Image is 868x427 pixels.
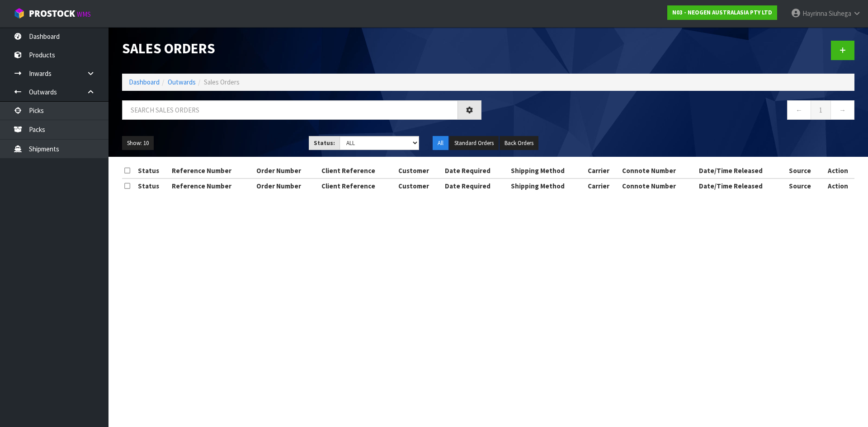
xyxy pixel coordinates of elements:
[667,5,777,20] a: N03 - NEOGEN AUSTRALASIA PTY LTD
[77,10,91,19] small: WMS
[509,178,585,193] th: Shipping Method
[620,164,697,178] th: Connote Number
[14,8,25,19] img: cube-alt.png
[319,178,396,193] th: Client Reference
[697,164,787,178] th: Date/Time Released
[122,136,154,150] button: Show: 10
[433,136,448,150] button: All
[319,164,396,178] th: Client Reference
[136,178,170,193] th: Status
[829,9,851,18] span: Siuhega
[443,178,509,193] th: Date Required
[254,164,319,178] th: Order Number
[697,178,787,193] th: Date/Time Released
[122,100,458,120] input: Search sales orders
[787,100,811,120] a: ←
[509,164,585,178] th: Shipping Method
[122,41,481,56] h1: Sales Orders
[204,78,240,86] span: Sales Orders
[170,164,254,178] th: Reference Number
[821,164,854,178] th: Action
[802,9,827,18] span: Hayrinna
[811,100,831,120] a: 1
[787,178,822,193] th: Source
[396,164,443,178] th: Customer
[29,8,75,19] span: ProStock
[821,178,854,193] th: Action
[830,100,854,120] a: →
[129,78,160,86] a: Dashboard
[585,164,620,178] th: Carrier
[314,139,335,147] strong: Status:
[443,164,509,178] th: Date Required
[787,164,822,178] th: Source
[396,178,443,193] th: Customer
[620,178,697,193] th: Connote Number
[449,136,499,150] button: Standard Orders
[168,78,196,86] a: Outwards
[500,136,538,150] button: Back Orders
[672,9,772,16] strong: N03 - NEOGEN AUSTRALASIA PTY LTD
[136,164,170,178] th: Status
[495,100,854,122] nav: Page navigation
[170,178,254,193] th: Reference Number
[254,178,319,193] th: Order Number
[585,178,620,193] th: Carrier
